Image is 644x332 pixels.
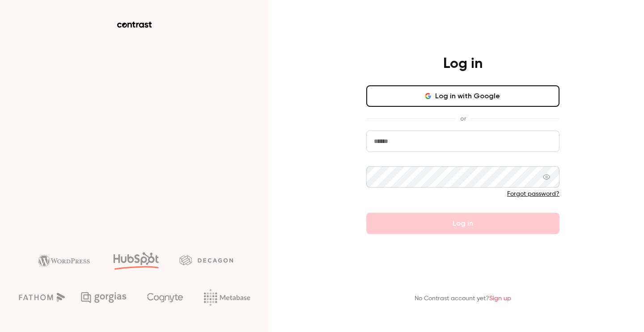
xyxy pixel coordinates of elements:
[489,295,511,302] a: Sign up
[443,55,483,73] h4: Log in
[456,114,470,123] span: or
[179,255,233,265] img: decagon
[507,191,559,197] a: Forgot password?
[415,294,511,303] p: No Contrast account yet?
[366,85,559,107] button: Log in with Google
